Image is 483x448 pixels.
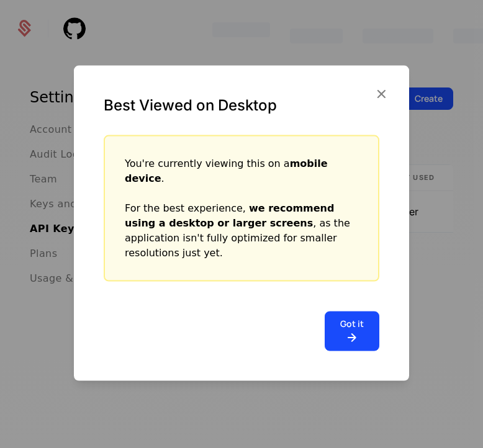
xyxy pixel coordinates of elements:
[125,158,328,184] strong: mobile device
[125,202,334,229] strong: we recommend using a desktop or larger screens
[125,156,358,261] div: You're currently viewing this on a . For the best experience, , as the application isn't fully op...
[104,96,379,115] div: Best Viewed on Desktop
[340,330,364,345] i: arrow-right
[325,311,379,351] button: Got it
